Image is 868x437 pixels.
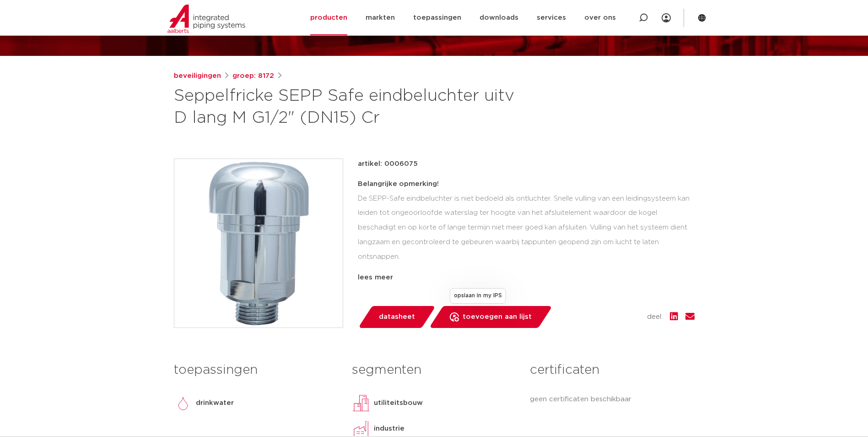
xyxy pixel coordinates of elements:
[232,71,274,82] a: groep: 8172
[196,398,234,409] p: drinkwater
[647,311,663,322] span: deel:
[174,71,221,82] a: beveiligingen
[174,361,338,379] h3: toepassingen
[174,85,518,129] h1: Seppelfricke SEPP Safe eindbeluchter uitv D lang M G1/2" (DN15) Cr
[374,423,404,434] p: industrie
[530,361,694,379] h3: certificaten
[358,180,439,187] strong: Belangrijke opmerking!
[530,394,694,405] p: geen certificaten beschikbaar
[358,177,695,268] div: De SEPP-Safe eindbeluchter is niet bedoeld als ontluchter. Snelle vulling van een leidingsysteem ...
[352,394,370,412] img: utiliteitsbouw
[358,158,418,169] p: artikel: 0006075
[449,288,506,304] span: opslaan in my IPS
[358,272,695,283] div: lees meer
[374,398,423,409] p: utiliteitsbouw
[358,306,436,328] a: datasheet
[379,310,415,324] span: datasheet
[352,361,516,379] h3: segmenten
[174,394,192,412] img: drinkwater
[463,310,532,324] span: toevoegen aan lijst
[174,159,343,328] img: Product Image for Seppelfricke SEPP Safe eindbeluchter uitv D lang M G1/2" (DN15) Cr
